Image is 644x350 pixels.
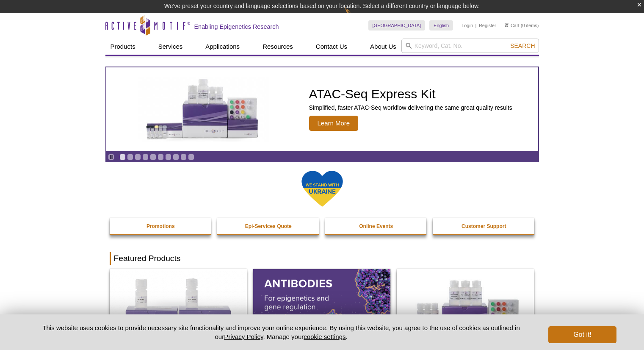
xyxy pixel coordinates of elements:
a: Services [153,39,188,55]
button: cookie settings [304,333,345,340]
a: [GEOGRAPHIC_DATA] [368,20,426,31]
input: Keyword, Cat. No. [401,39,539,53]
span: Learn More [309,116,359,131]
a: Go to slide 7 [165,154,171,160]
button: Search [508,42,537,50]
strong: Promotions [146,223,175,229]
a: Go to slide 6 [158,154,164,160]
li: (0 items) [505,20,539,31]
h2: Enabling Epigenetics Research [194,23,279,31]
a: Epi-Services Quote [217,218,320,234]
a: Cart [505,22,520,28]
a: Applications [200,39,245,55]
a: Go to slide 1 [119,154,126,160]
a: Go to slide 4 [142,154,149,160]
img: Change Here [345,6,367,26]
strong: Customer Support [462,223,506,229]
button: Got it! [548,326,616,343]
a: Go to slide 9 [180,154,187,160]
span: Search [510,42,535,49]
a: About Us [365,39,401,55]
a: Contact Us [311,39,352,55]
a: Promotions [110,218,212,234]
img: We Stand With Ukraine [301,170,343,208]
img: Your Cart [505,23,509,27]
strong: Epi-Services Quote [245,223,292,229]
a: Go to slide 3 [135,154,141,160]
li: | [475,20,477,31]
img: ATAC-Seq Express Kit [133,77,273,142]
a: Toggle autoplay [108,154,114,160]
article: ATAC-Seq Express Kit [106,67,538,151]
a: Go to slide 2 [127,154,133,160]
h2: Featured Products [110,252,535,265]
a: Register [479,22,496,28]
a: Resources [257,39,298,55]
a: Customer Support [433,218,535,234]
a: Go to slide 10 [188,154,194,160]
strong: Online Events [359,223,393,229]
p: This website uses cookies to provide necessary site functionality and improve your online experie... [28,323,535,341]
a: Privacy Policy [224,333,263,340]
a: Products [105,39,141,55]
a: Go to slide 8 [173,154,179,160]
a: Login [462,22,473,28]
a: Go to slide 5 [150,154,156,160]
p: Simplified, faster ATAC-Seq workflow delivering the same great quality results [309,104,512,111]
a: English [429,20,453,31]
a: Online Events [325,218,428,234]
h2: ATAC-Seq Express Kit [309,88,512,100]
a: ATAC-Seq Express Kit ATAC-Seq Express Kit Simplified, faster ATAC-Seq workflow delivering the sam... [106,67,538,151]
